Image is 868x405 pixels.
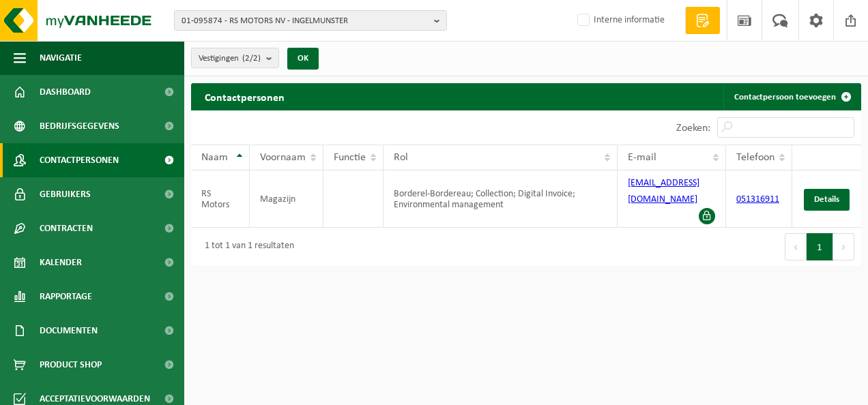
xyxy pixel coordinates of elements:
button: 1 [807,233,833,260]
span: Bedrijfsgegevens [40,109,119,143]
span: Rol [394,152,408,163]
a: 051316911 [736,194,779,205]
span: Contracten [40,211,93,245]
span: Voornaam [260,152,306,163]
td: Magazijn [250,170,323,228]
count: (2/2) [242,54,261,63]
span: Contactpersonen [40,143,119,177]
span: Dashboard [40,75,91,109]
label: Zoeken: [676,123,710,134]
span: Rapportage [40,280,92,314]
button: Vestigingen(2/2) [191,48,279,68]
h2: Contactpersonen [191,83,298,110]
td: RS Motors [191,170,250,228]
span: Functie [334,152,366,163]
a: Contactpersoon toevoegen [723,83,860,110]
div: 1 tot 1 van 1 resultaten [198,235,294,259]
span: Gebruikers [40,177,91,211]
span: Telefoon [736,152,775,163]
span: Product Shop [40,348,102,382]
span: Navigatie [40,41,82,75]
a: Details [804,189,850,211]
span: E-mail [628,152,656,163]
button: Next [833,233,854,260]
button: OK [287,48,319,70]
label: Interne informatie [575,10,665,31]
a: [EMAIL_ADDRESS][DOMAIN_NAME] [628,178,699,205]
span: 01-095874 - RS MOTORS NV - INGELMUNSTER [182,11,429,31]
button: Previous [785,233,807,260]
button: 01-095874 - RS MOTORS NV - INGELMUNSTER [174,10,447,31]
td: Borderel-Bordereau; Collection; Digital Invoice; Environmental management [384,170,618,228]
span: Kalender [40,245,82,280]
span: Details [814,195,839,204]
span: Vestigingen [199,48,261,69]
span: Naam [201,152,228,163]
span: Documenten [40,314,98,348]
